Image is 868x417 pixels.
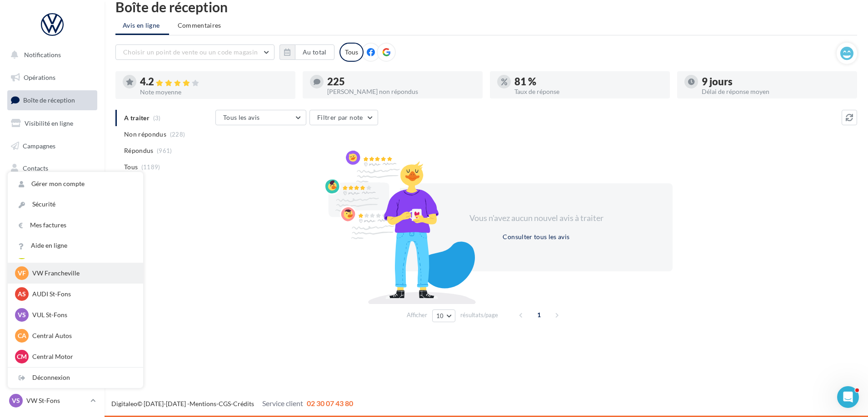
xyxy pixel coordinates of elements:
span: VS [18,310,26,319]
span: (961) [157,147,172,154]
span: Non répondus [124,130,166,139]
div: 4.2 [140,77,288,87]
a: Visibilité en ligne [5,114,99,133]
div: Note moyenne [140,89,288,95]
button: 10 [432,309,455,322]
div: 9 jours [702,77,850,87]
a: Contacts [5,159,99,178]
a: Boîte de réception [5,90,99,110]
span: Tous [124,162,138,172]
span: Service client [262,399,303,407]
a: VS VW St-Fons [7,392,97,409]
span: Campagnes [23,142,55,149]
span: AS [18,289,26,299]
span: 02 30 07 43 80 [307,399,353,407]
span: (1189) [141,163,160,171]
p: VUL St-Fons [32,310,132,319]
span: (228) [170,131,185,138]
div: Vous n'avez aucun nouvel avis à traiter [458,212,614,224]
span: Contacts [23,164,48,172]
span: Tous les avis [223,113,260,121]
a: Digitaleo [111,400,137,407]
span: © [DATE]-[DATE] - - - [111,400,353,407]
a: Mes factures [8,215,143,235]
a: PLV et print personnalisable [5,226,99,253]
span: Répondus [124,146,154,155]
div: 225 [327,77,475,87]
span: Visibilité en ligne [25,119,73,127]
button: Filtrer par note [309,110,378,125]
div: Délai de réponse moyen [702,88,850,95]
p: AUDI St-Fons [32,289,132,299]
span: CM [17,352,27,361]
span: VS [12,396,20,405]
span: CA [18,331,26,340]
a: Campagnes [5,137,99,156]
a: Sécurité [8,194,143,215]
a: Aide en ligne [8,235,143,256]
button: Choisir un point de vente ou un code magasin [115,44,274,60]
span: 10 [436,312,444,319]
span: Commentaires [178,21,221,30]
span: Afficher [407,311,427,319]
p: Central Autos [32,331,132,340]
span: Choisir un point de vente ou un code magasin [123,48,258,56]
span: Notifications [24,51,61,59]
a: Opérations [5,68,99,87]
p: Central Motor [32,352,132,361]
button: Au total [279,44,334,60]
p: VW Francheville [32,269,132,278]
a: Médiathèque [5,182,99,201]
button: Au total [295,44,334,60]
button: Tous les avis [215,110,306,125]
a: Mentions [190,400,216,407]
span: Opérations [24,74,55,81]
p: VW St-Fons [26,396,87,405]
div: Taux de réponse [514,88,663,95]
div: [PERSON_NAME] non répondus [327,88,475,95]
div: Tous [339,43,364,62]
span: 1 [532,308,546,322]
span: résultats/page [460,311,498,319]
div: 81 % [514,77,663,87]
a: Calendrier [5,204,99,223]
button: Consulter tous les avis [499,231,573,242]
div: Déconnexion [8,368,143,388]
span: VF [18,269,26,278]
iframe: Intercom live chat [837,386,859,408]
a: CGS [219,400,231,407]
a: Gérer mon compte [8,174,143,194]
a: Crédits [233,400,254,407]
span: Boîte de réception [23,96,75,104]
a: Campagnes DataOnDemand [5,257,99,284]
button: Notifications [5,45,95,64]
